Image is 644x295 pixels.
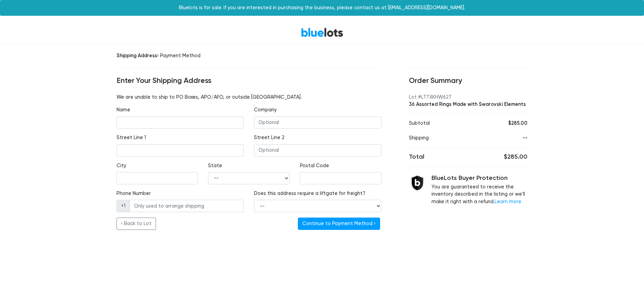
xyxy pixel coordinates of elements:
[130,200,244,212] input: Only used to arrange shipping
[495,199,521,205] a: Learn more
[495,134,528,142] div: --
[300,162,329,170] label: Postal Code
[254,144,381,157] input: Optional
[117,76,381,85] h4: Enter Your Shipping Address
[495,120,528,127] div: $285.00
[301,27,343,37] a: BlueLots
[409,94,528,101] div: Lot #LTTXKHW62T
[298,218,380,230] button: Continue to Payment Method ›
[117,52,157,59] span: Shipping Address
[254,134,284,142] label: Street Line 2
[117,190,151,197] label: Phone Number
[432,174,528,182] h5: BlueLots Buyer Protection
[404,120,490,127] div: Subtotal
[254,190,365,197] label: Does this address require a liftgate for freight?
[409,76,528,85] h4: Order Summary
[117,106,130,114] label: Name
[409,174,426,192] img: buyer_protection_shield-3b65640a83011c7d3ede35a8e5a80bfdfaa6a97447f0071c1475b91a4b0b3d01.png
[404,134,490,142] div: Shipping
[117,218,156,230] a: ‹ Back to Lot
[117,134,146,142] label: Street Line 1
[409,153,463,161] h5: Total
[254,116,381,129] input: Optional
[117,162,126,170] label: City
[208,162,222,170] label: State
[117,52,381,60] div: › Payment Method
[473,153,527,161] h5: $285.00
[117,94,381,101] p: We are unable to ship to PO Boxes, APO/AFO, or outside [GEOGRAPHIC_DATA].
[254,106,277,114] label: Company
[117,200,130,212] span: +1
[432,174,528,205] div: You are guaranteed to receive the inventory described in the listing or we'll make it right with ...
[409,101,528,108] div: 36 Assorted Rings Made with Swarovski Elements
